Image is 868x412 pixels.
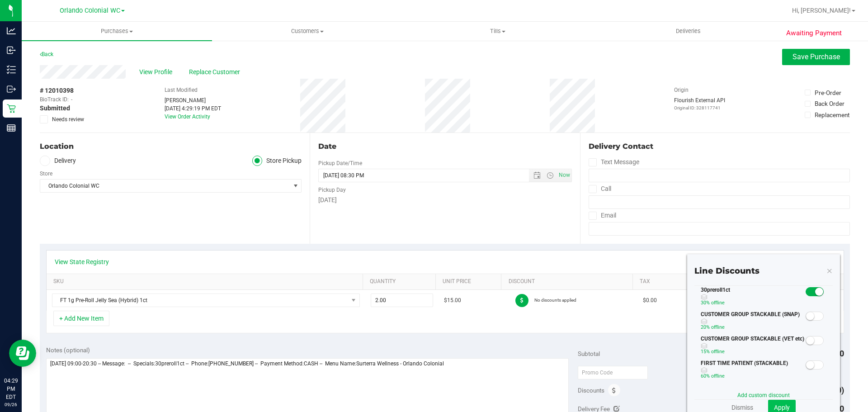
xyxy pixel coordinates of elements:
[46,346,90,354] span: Notes (optional)
[701,348,805,356] p: off
[701,299,805,307] p: off
[52,294,348,307] span: FT 1g Pre-Roll Jelly Sea (Hybrid) 1ct
[53,311,109,326] button: + Add New Item
[694,335,804,359] div: CUSTOMER GROUP STACKABLE (VET etc)
[403,27,592,35] span: Tills
[793,52,840,61] span: Save Purchase
[694,310,804,335] div: CUSTOMER GROUP STACKABLE (SNAP)
[578,382,604,398] span: Discounts
[370,278,432,285] a: Quantity
[786,28,842,38] span: Awaiting Payment
[53,278,359,285] a: SKU
[165,104,221,113] div: [DATE] 4:29:19 PM EDT
[701,318,805,325] span: Discount can be combined with other discounts
[694,286,804,310] div: 30preroll1ct
[444,296,461,305] span: $15.00
[815,88,841,97] div: Pre-Order
[640,278,695,285] a: Tax
[589,156,639,169] label: Text Message
[701,343,805,349] span: Discount can be combined with other discounts
[7,85,16,94] inline-svg: Outbound
[643,296,657,305] span: $0.00
[212,22,402,41] a: Customers
[509,278,629,285] a: Discount
[7,104,16,113] inline-svg: Retail
[578,366,648,379] input: Promo Code
[212,27,402,35] span: Customers
[589,169,850,182] input: Format: (999) 999-9999
[7,65,16,74] inline-svg: Inventory
[593,22,783,41] a: Deliveries
[139,67,175,77] span: View Profile
[22,27,212,35] span: Purchases
[7,46,16,55] inline-svg: Inbound
[40,170,52,178] label: Store
[701,373,710,379] span: 60%
[40,51,53,57] a: Back
[40,141,302,152] div: Location
[22,22,212,41] a: Purchases
[718,324,725,330] span: line
[4,401,18,408] p: 09/26
[189,67,243,77] span: Replace Customer
[589,195,850,209] input: Format: (999) 999-9999
[694,266,759,276] span: Line Discounts
[165,114,210,120] a: View Order Activity
[318,159,362,167] label: Pickup Date/Time
[578,350,600,357] span: Subtotal
[674,104,725,111] p: Original ID: 328117741
[9,340,36,367] iframe: Resource center
[589,141,850,152] div: Delivery Contact
[589,209,616,222] label: Email
[613,406,620,412] i: Edit Delivery Fee
[529,172,544,179] span: Open the date view
[318,141,571,152] div: Date
[774,404,790,411] span: Apply
[443,278,498,285] a: Unit Price
[701,372,805,380] p: off
[701,367,805,374] span: Discount can be combined with other discounts
[60,7,120,14] span: Orlando Colonial WC
[718,349,725,355] span: line
[674,96,725,111] div: Flourish External API
[815,110,849,119] div: Replacement
[318,186,346,194] label: Pickup Day
[664,27,713,35] span: Deliveries
[165,96,221,104] div: [PERSON_NAME]
[589,182,611,195] label: Call
[40,86,74,95] span: # 12010398
[52,115,84,123] span: Needs review
[7,123,16,133] inline-svg: Reports
[252,156,302,166] label: Store Pickup
[737,392,790,398] a: Add custom discount
[694,359,804,384] div: FIRST TIME PATIENT (STACKABLE)
[40,156,76,166] label: Delivery
[718,373,725,379] span: line
[71,95,72,104] span: -
[402,22,593,41] a: Tills
[4,377,18,401] p: 04:29 PM EDT
[701,349,710,355] span: 15%
[40,104,70,113] span: Submitted
[55,257,109,266] a: View State Registry
[40,95,69,104] span: BioTrack ID:
[290,180,301,192] span: select
[542,172,557,179] span: Open the time view
[701,300,710,306] span: 30%
[534,298,576,303] span: No discounts applied
[318,195,571,205] div: [DATE]
[701,324,710,330] span: 20%
[674,86,689,94] label: Origin
[792,7,851,14] span: Hi, [PERSON_NAME]!
[7,26,16,35] inline-svg: Analytics
[782,49,850,65] button: Save Purchase
[52,294,360,307] span: NO DATA FOUND
[40,180,290,192] span: Orlando Colonial WC
[701,323,805,331] p: off
[371,294,433,307] input: 2.00
[165,86,198,94] label: Last Modified
[815,99,844,108] div: Back Order
[731,403,753,412] a: Dismiss
[718,300,725,306] span: line
[701,294,805,300] span: Discount can be combined with other discounts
